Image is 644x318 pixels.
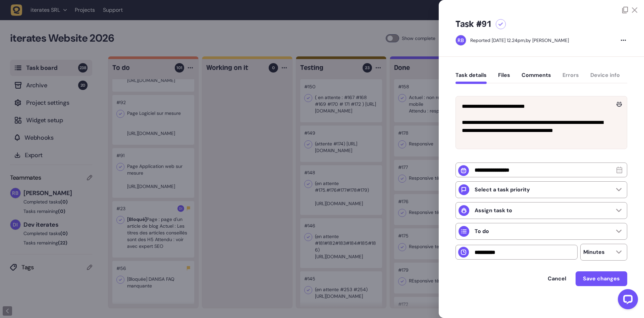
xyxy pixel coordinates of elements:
[456,35,466,45] img: Rodolphe Balay
[475,207,512,214] p: Assign task to
[498,72,510,84] button: Files
[470,37,569,44] div: by [PERSON_NAME]
[475,186,530,193] p: Select a task priority
[522,72,551,84] button: Comments
[455,72,487,84] button: Task details
[548,276,566,281] span: Cancel
[475,228,489,235] p: To do
[583,249,605,256] p: Minutes
[455,19,492,30] h5: Task #91
[576,271,627,286] button: Save changes
[470,37,526,43] div: Reported [DATE] 12.24pm,
[612,286,641,315] iframe: LiveChat chat widget
[583,276,620,281] span: Save changes
[541,272,573,285] button: Cancel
